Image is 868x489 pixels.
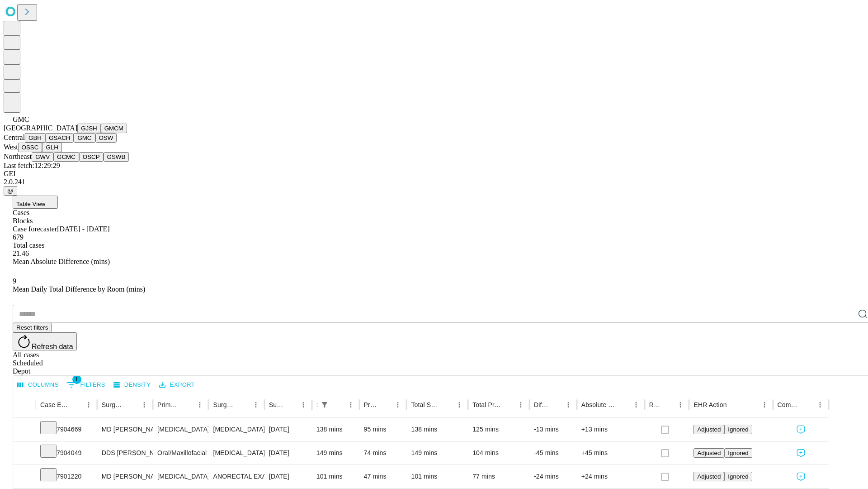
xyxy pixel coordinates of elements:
[57,225,109,233] span: [DATE] - [DATE]
[138,398,151,411] button: Menu
[472,465,525,488] div: 77 mins
[674,398,687,411] button: Menu
[801,398,814,411] button: Sort
[4,134,25,141] span: Central
[617,398,630,411] button: Sort
[364,418,402,441] div: 95 mins
[724,425,752,434] button: Ignored
[4,153,32,160] span: Northeast
[316,441,355,465] div: 149 mins
[42,143,61,152] button: GLH
[79,152,104,162] button: OSCP
[514,398,527,411] button: Menu
[472,401,501,408] div: Total Predicted Duration
[344,398,357,411] button: Menu
[13,249,29,257] span: 21.46
[364,441,402,465] div: 74 mins
[65,378,108,392] button: Show filters
[13,277,16,285] span: 9
[7,187,14,194] span: @
[102,465,148,488] div: MD [PERSON_NAME] [PERSON_NAME] Md
[364,465,402,488] div: 47 mins
[318,398,331,411] div: 1 active filter
[269,441,307,465] div: [DATE]
[45,133,74,143] button: GSACH
[693,448,724,458] button: Adjusted
[316,465,355,488] div: 101 mins
[4,124,77,132] span: [GEOGRAPHIC_DATA]
[13,241,44,249] span: Total cases
[814,398,826,411] button: Menu
[213,401,236,408] div: Surgery Name
[13,233,24,241] span: 679
[758,398,771,411] button: Menu
[157,401,180,408] div: Primary Service
[4,170,864,178] div: GEI
[32,343,73,350] span: Refresh data
[72,375,81,384] span: 1
[13,323,52,332] button: Reset filters
[728,473,748,480] span: Ignored
[104,152,129,162] button: GSWB
[581,418,640,441] div: +13 mins
[453,398,466,411] button: Menu
[284,398,297,411] button: Sort
[693,472,724,481] button: Adjusted
[411,465,463,488] div: 101 mins
[18,469,31,485] button: Expand
[316,418,355,441] div: 138 mins
[697,426,721,433] span: Adjusted
[213,465,259,488] div: ANORECTAL EXAM UNDER ANESTHESIA
[269,401,283,408] div: Surgery Date
[77,124,101,133] button: GJSH
[724,448,752,458] button: Ignored
[95,133,117,143] button: OSW
[534,401,548,408] div: Difference
[411,401,439,408] div: Total Scheduled Duration
[269,418,307,441] div: [DATE]
[724,472,752,481] button: Ignored
[40,441,93,465] div: 7904049
[649,401,661,408] div: Resolved in EHR
[193,398,206,411] button: Menu
[70,398,82,411] button: Sort
[581,401,616,408] div: Absolute Difference
[693,401,726,408] div: EHR Action
[778,401,800,408] div: Comments
[4,178,864,186] div: 2.0.241
[534,465,572,488] div: -24 mins
[316,401,317,408] div: Scheduled In Room Duration
[549,398,562,411] button: Sort
[630,398,642,411] button: Menu
[157,465,204,488] div: [MEDICAL_DATA]
[25,133,45,143] button: GBH
[693,425,724,434] button: Adjusted
[13,258,110,265] span: Mean Absolute Difference (mins)
[440,398,453,411] button: Sort
[40,401,69,408] div: Case Epic Id
[4,186,17,196] button: @
[82,398,95,411] button: Menu
[213,418,259,441] div: [MEDICAL_DATA]
[16,324,48,331] span: Reset filters
[157,418,204,441] div: [MEDICAL_DATA]
[250,398,262,411] button: Menu
[392,398,404,411] button: Menu
[332,398,344,411] button: Sort
[297,398,310,411] button: Menu
[13,285,145,293] span: Mean Daily Total Difference by Room (mins)
[74,133,95,143] button: GMC
[32,152,53,162] button: GWV
[213,441,259,465] div: [MEDICAL_DATA] FLOOR OF MOUTH SUBMANDIBULAR
[581,441,640,465] div: +45 mins
[661,398,674,411] button: Sort
[18,446,31,461] button: Expand
[40,465,93,488] div: 7901220
[411,441,463,465] div: 149 mins
[237,398,250,411] button: Sort
[728,398,741,411] button: Sort
[472,441,525,465] div: 104 mins
[581,465,640,488] div: +24 mins
[4,162,60,169] span: Last fetch: 12:29:29
[728,426,748,433] span: Ignored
